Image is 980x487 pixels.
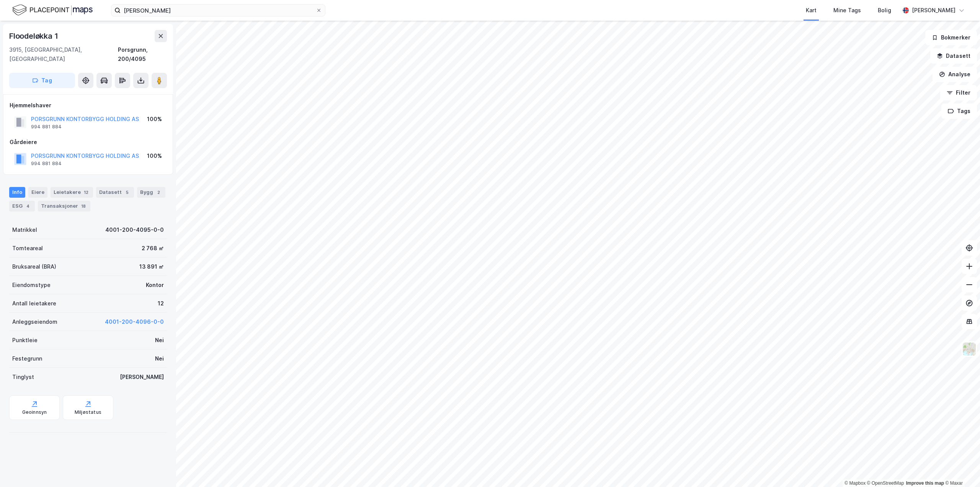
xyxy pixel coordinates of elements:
div: 12 [82,189,90,196]
div: Punktleie [12,336,38,345]
a: Mapbox [844,480,866,486]
div: Datasett [96,187,134,198]
div: Gårdeiere [10,138,167,147]
a: OpenStreetMap [867,480,904,486]
button: Analyse [933,67,977,82]
div: Geoinnsyn [22,409,47,415]
div: Bruksareal (BRA) [12,262,56,271]
iframe: Chat Widget [942,450,980,487]
button: 4001-200-4096-0-0 [105,317,164,326]
div: 12 [158,299,164,308]
div: Transaksjoner [38,201,90,212]
button: Filter [940,85,977,100]
div: 4 [24,202,32,210]
div: 3915, [GEOGRAPHIC_DATA], [GEOGRAPHIC_DATA] [9,45,118,64]
div: Nei [155,336,164,345]
div: 5 [123,189,131,196]
div: Floodeløkka 1 [9,30,59,42]
button: Tags [941,103,977,119]
div: Eiere [28,187,47,198]
div: [PERSON_NAME] [912,6,955,15]
div: 2 [155,189,162,196]
div: Tinglyst [12,372,34,382]
div: 100% [147,115,162,124]
div: Eiendomstype [12,280,51,290]
div: 994 881 884 [31,124,62,130]
div: Nei [155,354,164,363]
div: ESG [9,201,35,212]
div: 2 768 ㎡ [142,244,164,253]
div: Anleggseiendom [12,317,57,326]
div: 100% [147,151,162,161]
div: Festegrunn [12,354,42,363]
div: Porsgrunn, 200/4095 [118,45,167,64]
div: Matrikkel [12,225,37,234]
div: Info [9,187,25,198]
div: Mine Tags [833,6,861,15]
img: Z [962,342,977,356]
img: logo.f888ab2527a4732fd821a326f86c7f29.svg [12,3,93,17]
button: Datasett [930,48,977,64]
div: Tomteareal [12,244,43,253]
div: Hjemmelshaver [10,101,167,110]
div: 13 891 ㎡ [139,262,164,271]
div: 994 881 884 [31,161,62,167]
div: 4001-200-4095-0-0 [105,225,164,234]
div: Bolig [878,6,891,15]
div: [PERSON_NAME] [120,372,164,382]
a: Improve this map [906,480,944,486]
div: Miljøstatus [75,409,101,415]
button: Bokmerker [925,30,977,45]
div: Kart [806,6,817,15]
div: 18 [80,202,87,210]
div: Bygg [137,187,165,198]
input: Søk på adresse, matrikkel, gårdeiere, leietakere eller personer [121,5,316,16]
button: Tag [9,73,75,88]
div: Antall leietakere [12,299,56,308]
div: Leietakere [51,187,93,198]
div: Kontor [146,280,164,290]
